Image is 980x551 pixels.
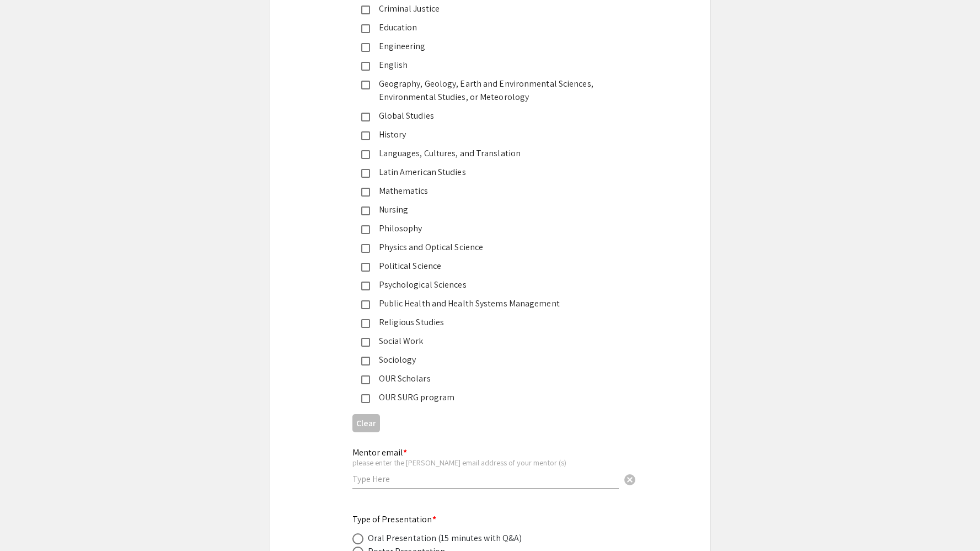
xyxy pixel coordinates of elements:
[619,468,641,490] button: Clear
[370,2,602,15] div: Criminal Justice
[370,40,602,53] div: Engineering
[370,128,602,141] div: History
[623,473,636,486] span: cancel
[370,166,602,179] div: Latin American Studies
[352,473,619,485] input: Type Here
[8,501,47,543] iframe: Chat
[370,372,602,385] div: OUR Scholars
[352,513,436,525] mat-label: Type of Presentation
[370,147,602,160] div: Languages, Cultures, and Translation
[352,414,380,432] button: Clear
[370,222,602,235] div: Philosophy
[370,335,602,348] div: Social Work
[370,21,602,34] div: Education
[370,59,602,72] div: English
[370,278,602,292] div: Psychological Sciences
[370,184,602,198] div: Mathematics
[370,391,602,404] div: OUR SURG program
[370,203,602,216] div: Nursing
[352,458,619,468] div: please enter the [PERSON_NAME] email address of your mentor (s)
[370,77,602,104] div: Geography, Geology, Earth and Environmental Sciences, Environmental Studies, or Meteorology
[370,241,602,254] div: Physics and Optical Science
[368,532,522,545] div: Oral Presentation (15 minutes with Q&A)
[370,297,602,310] div: Public Health and Health Systems Management
[352,447,407,458] mat-label: Mentor email
[370,316,602,329] div: Religious Studies
[370,353,602,367] div: Sociology
[370,109,602,123] div: Global Studies
[370,259,602,273] div: Political Science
